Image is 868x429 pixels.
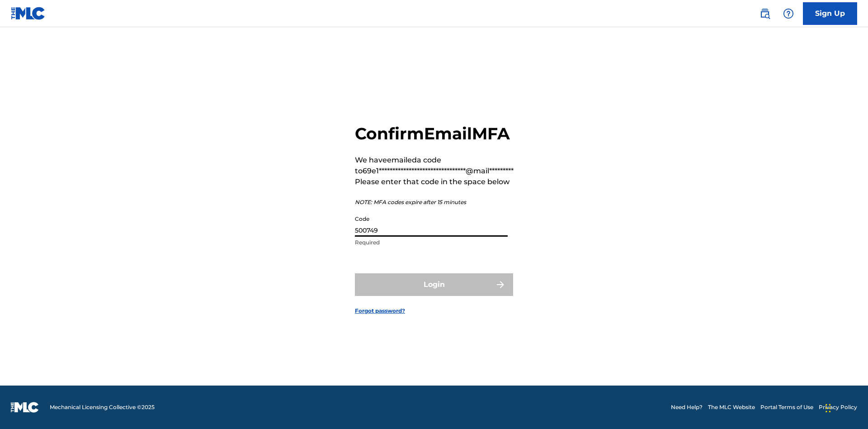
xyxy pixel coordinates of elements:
[760,403,813,411] a: Portal Terms of Use
[826,395,831,422] div: Drag
[759,8,770,19] img: search
[11,402,39,413] img: logo
[11,7,46,20] img: MLC Logo
[355,198,514,206] p: NOTE: MFA codes expire after 15 minutes
[355,307,405,315] a: Forgot password?
[355,238,508,247] p: Required
[823,386,868,429] iframe: Chat Widget
[756,5,774,23] a: Public Search
[355,124,514,144] h2: Confirm Email MFA
[708,403,755,411] a: The MLC Website
[671,403,703,411] a: Need Help?
[50,403,155,411] span: Mechanical Licensing Collective © 2025
[783,8,794,19] img: help
[355,176,514,187] p: Please enter that code in the space below
[803,2,857,25] a: Sign Up
[819,403,857,411] a: Privacy Policy
[779,5,797,23] div: Help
